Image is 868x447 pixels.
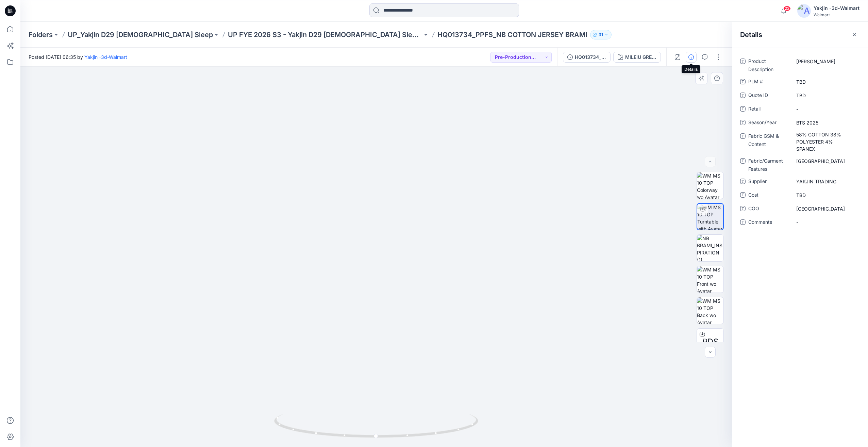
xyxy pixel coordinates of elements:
span: COO [748,204,789,214]
span: PDS [702,336,718,348]
button: HQ013734_PPFS_NB COTTON JERSEY BRAMI [563,52,611,63]
div: HQ013734_PPFS_NB COTTON JERSEY BRAMI [575,53,606,61]
div: MILEIU GREEN [625,53,656,61]
span: TBD [796,192,855,199]
img: WM MS 10 TOP Back wo Avatar [697,297,723,324]
span: Cost [748,191,789,200]
span: Fabric/Garment Features [748,157,789,173]
span: NB BRAMI [796,58,855,65]
div: Yakjin -3d-Walmart [814,4,859,12]
img: WM MS 10 TOP Colorway wo Avatar [697,172,723,199]
img: NB BRAMI_INSPIRATION (1) [697,235,723,261]
span: TBD [796,78,855,85]
span: Fabric GSM & Content [748,132,789,153]
span: VIETNAM [796,205,855,212]
span: Retail [748,105,789,114]
img: WM MS 10 TOP Front wo Avatar [697,266,723,293]
p: HQ013734_PPFS_NB COTTON JERSEY BRAMI [437,30,587,39]
div: Walmart [814,12,859,17]
span: BTS 2025 [796,119,855,126]
a: UP_Yakjin D29 [DEMOGRAPHIC_DATA] Sleep [68,30,213,39]
span: 58% COTTON 38% POLYESTER 4% SPANEX [796,131,855,152]
span: TBD [796,92,855,99]
a: UP FYE 2026 S3 - Yakjin D29 [DEMOGRAPHIC_DATA] Sleepwear [228,30,422,39]
a: Yakjin -3d-Walmart [84,54,127,60]
span: YAKJIN TRADING [796,178,855,185]
a: Folders [29,30,53,39]
button: 31 [590,30,612,39]
p: 31 [599,31,603,38]
span: Posted [DATE] 06:35 by [29,53,127,61]
button: Details [686,52,697,63]
span: Comments [748,218,789,228]
span: - [796,219,855,226]
button: MILEIU GREEN [613,52,661,63]
span: Supplier [748,177,789,187]
h2: Details [740,31,762,39]
img: WM MS 10 TOP Turntable with Avatar [697,204,723,230]
img: avatar [797,4,811,18]
span: PLM # [748,78,789,87]
span: Quote ID [748,91,789,101]
span: - [796,105,855,113]
span: 22 [783,6,791,11]
span: JERSEY [796,158,855,165]
span: Product Description [748,57,789,73]
span: Season/Year [748,118,789,128]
